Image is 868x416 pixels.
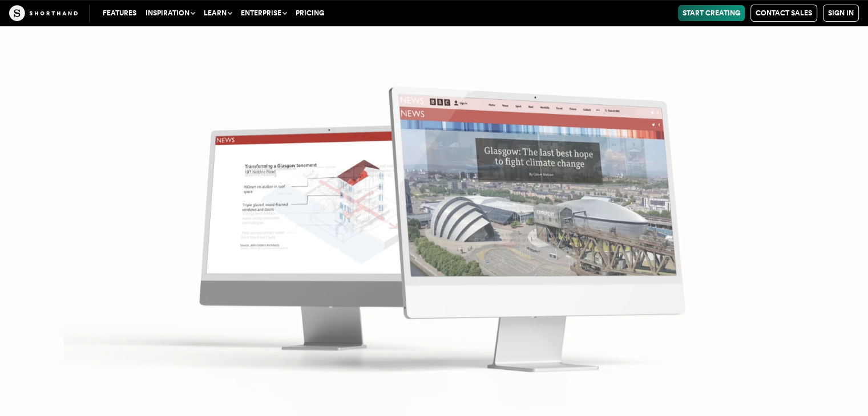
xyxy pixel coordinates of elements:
a: Features [98,5,141,21]
button: Learn [199,5,236,21]
a: Start Creating [678,5,745,21]
img: The Craft [9,5,78,21]
a: Sign in [823,5,859,22]
button: Inspiration [141,5,199,21]
a: Pricing [291,5,329,21]
a: Contact Sales [750,5,817,22]
button: Enterprise [236,5,291,21]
